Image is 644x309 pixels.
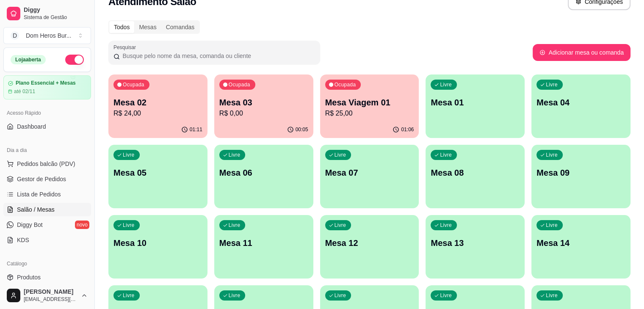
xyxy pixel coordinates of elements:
a: Plano Essencial + Mesasaté 02/11 [3,75,91,99]
button: OcupadaMesa 03R$ 0,0000:05 [214,74,313,138]
p: Livre [440,292,452,299]
p: Livre [334,152,346,158]
p: Mesa Viagem 01 [325,97,414,108]
button: LivreMesa 06 [214,145,313,208]
p: Livre [440,222,452,229]
p: Mesa 04 [536,97,625,108]
span: KDS [17,236,29,244]
p: Mesa 09 [536,167,625,179]
p: R$ 25,00 [325,108,414,119]
p: Mesa 14 [536,237,625,249]
button: LivreMesa 11 [214,215,313,279]
p: Mesa 01 [431,97,520,108]
span: Diggy [24,6,88,14]
p: Livre [123,152,135,158]
button: LivreMesa 04 [531,74,630,138]
p: Mesa 06 [219,167,308,179]
button: LivreMesa 05 [108,145,207,208]
p: Livre [546,152,558,158]
p: Livre [334,292,346,299]
span: [PERSON_NAME] [24,288,77,296]
input: Pesquisar [120,52,315,60]
a: KDS [3,233,91,247]
p: Livre [334,222,346,229]
button: OcupadaMesa Viagem 01R$ 25,0001:06 [320,74,419,138]
button: OcupadaMesa 02R$ 24,0001:11 [108,74,207,138]
div: Comandas [161,21,199,33]
p: Livre [123,222,135,229]
p: Ocupada [123,81,144,88]
span: Sistema de Gestão [24,14,88,21]
a: Diggy Botnovo [3,218,91,232]
div: Dom Heros Bur ... [26,31,71,40]
p: Livre [123,292,135,299]
button: LivreMesa 01 [426,74,525,138]
div: Acesso Rápido [3,106,91,120]
p: Mesa 03 [219,97,308,108]
a: Dashboard [3,120,91,133]
span: D [11,31,19,40]
p: Livre [546,222,558,229]
p: 01:06 [401,126,414,133]
p: Livre [440,152,452,158]
p: Mesa 07 [325,167,414,179]
a: Produtos [3,270,91,284]
span: Dashboard [17,122,46,131]
p: R$ 24,00 [113,108,202,119]
button: LivreMesa 10 [108,215,207,279]
span: [EMAIL_ADDRESS][DOMAIN_NAME] [24,296,77,303]
button: [PERSON_NAME][EMAIL_ADDRESS][DOMAIN_NAME] [3,285,91,306]
article: Plano Essencial + Mesas [16,80,76,86]
p: 01:11 [190,126,202,133]
a: Gestor de Pedidos [3,172,91,186]
p: Mesa 08 [431,167,520,179]
button: LivreMesa 09 [531,145,630,208]
p: Livre [440,81,452,88]
span: Pedidos balcão (PDV) [17,160,75,168]
span: Lista de Pedidos [17,190,61,199]
div: Dia a dia [3,143,91,157]
p: 00:05 [296,126,308,133]
p: Mesa 05 [113,167,202,179]
button: Alterar Status [65,55,84,65]
p: Mesa 02 [113,97,202,108]
p: Livre [229,152,240,158]
div: Loja aberta [11,55,46,64]
div: Mesas [134,21,161,33]
button: LivreMesa 13 [426,215,525,279]
p: Mesa 10 [113,237,202,249]
button: LivreMesa 12 [320,215,419,279]
p: Ocupada [229,81,250,88]
button: Pedidos balcão (PDV) [3,157,91,171]
p: R$ 0,00 [219,108,308,119]
button: LivreMesa 14 [531,215,630,279]
p: Mesa 13 [431,237,520,249]
span: Diggy Bot [17,221,43,229]
p: Mesa 12 [325,237,414,249]
p: Livre [229,222,240,229]
a: Lista de Pedidos [3,188,91,201]
button: Select a team [3,27,91,44]
p: Mesa 11 [219,237,308,249]
span: Produtos [17,273,41,281]
a: Salão / Mesas [3,203,91,216]
a: DiggySistema de Gestão [3,3,91,24]
button: LivreMesa 07 [320,145,419,208]
article: até 02/11 [14,88,35,95]
p: Ocupada [334,81,356,88]
p: Livre [546,292,558,299]
button: Adicionar mesa ou comanda [533,44,630,61]
label: Pesquisar [113,44,139,51]
p: Livre [546,81,558,88]
button: LivreMesa 08 [426,145,525,208]
span: Salão / Mesas [17,205,55,214]
span: Gestor de Pedidos [17,175,66,183]
div: Todos [109,21,134,33]
p: Livre [229,292,240,299]
div: Catálogo [3,257,91,270]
